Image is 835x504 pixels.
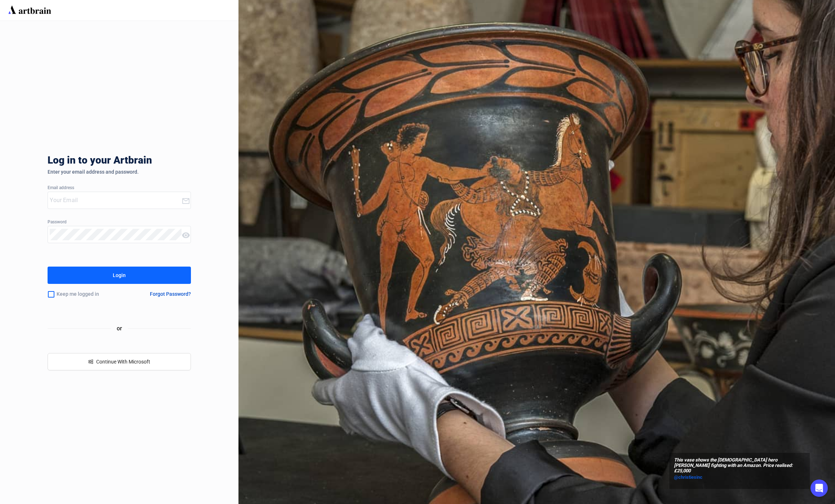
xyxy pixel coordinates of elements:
[48,186,191,191] div: Email address
[48,353,191,370] button: windowsContinue With Microsoft
[50,195,181,206] input: Your Email
[48,287,126,302] div: Keep me logged in
[96,359,150,365] span: Continue With Microsoft
[811,480,828,497] div: Open Intercom Messenger
[48,169,191,175] div: Enter your email address and password.
[88,359,93,364] span: windows
[48,155,264,169] div: Log in to your Artbrain
[674,458,805,474] span: This vase shows the [DEMOGRAPHIC_DATA] hero [PERSON_NAME] fighting with an Amazon. Price realised...
[111,324,128,333] span: or
[674,474,805,481] a: @christiesinc
[113,269,126,281] div: Login
[48,220,191,225] div: Password
[150,291,191,297] div: Forgot Password?
[48,267,191,284] button: Login
[674,474,702,480] span: @christiesinc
